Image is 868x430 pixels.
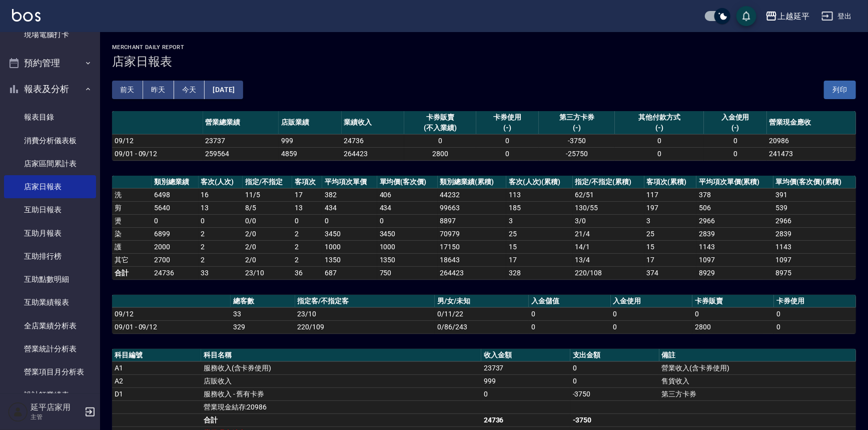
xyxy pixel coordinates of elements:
[243,253,292,266] td: 2 / 0
[773,253,856,266] td: 1097
[152,253,198,266] td: 2700
[481,361,570,374] td: 23737
[570,387,659,400] td: -3750
[506,214,573,227] td: 3
[481,387,570,400] td: 0
[573,253,644,266] td: 13 / 4
[696,214,773,227] td: 2966
[4,175,96,198] a: 店家日報表
[4,291,96,314] a: 互助業績報表
[506,176,573,189] th: 客次(人次)(累積)
[696,253,773,266] td: 1097
[438,188,506,201] td: 44232
[342,111,404,135] th: 業績收入
[644,227,697,240] td: 25
[295,320,435,333] td: 220/109
[476,147,539,160] td: 0
[292,266,323,279] td: 36
[438,266,506,279] td: 264423
[817,7,856,26] button: 登出
[774,320,856,333] td: 0
[231,320,295,333] td: 329
[529,307,610,320] td: 0
[570,361,659,374] td: 0
[774,295,856,308] th: 卡券使用
[112,81,143,99] button: 前天
[4,106,96,129] a: 報表目錄
[659,374,856,387] td: 售貨收入
[773,176,856,189] th: 單均價(客次價)(累積)
[573,227,644,240] td: 21 / 4
[231,307,295,320] td: 33
[481,374,570,387] td: 999
[438,240,506,253] td: 17150
[4,222,96,245] a: 互助月報表
[479,123,536,133] div: (-)
[573,240,644,253] td: 14 / 1
[644,176,697,189] th: 客項次(累積)
[243,176,292,189] th: 指定/不指定
[773,188,856,201] td: 391
[243,240,292,253] td: 2 / 0
[644,214,697,227] td: 3
[506,201,573,214] td: 185
[611,307,692,320] td: 0
[112,55,856,69] h3: 店家日報表
[573,214,644,227] td: 3 / 0
[541,123,612,133] div: (-)
[644,188,697,201] td: 117
[438,201,506,214] td: 99663
[322,266,377,279] td: 687
[203,147,279,160] td: 259564
[243,227,292,240] td: 2 / 0
[112,134,203,147] td: 09/12
[112,374,201,387] td: A2
[203,134,279,147] td: 23737
[506,227,573,240] td: 25
[112,176,856,280] table: a dense table
[377,240,438,253] td: 1000
[143,81,174,99] button: 昨天
[112,307,231,320] td: 09/12
[12,9,41,22] img: Logo
[696,240,773,253] td: 1143
[4,50,96,76] button: 預約管理
[292,253,323,266] td: 2
[773,214,856,227] td: 2966
[4,360,96,383] a: 營業項目月分析表
[644,201,697,214] td: 197
[292,214,323,227] td: 0
[243,188,292,201] td: 11 / 5
[279,134,341,147] td: 999
[529,295,610,308] th: 入金儲值
[692,295,774,308] th: 卡券販賣
[506,188,573,201] td: 113
[4,198,96,221] a: 互助日報表
[112,266,152,279] td: 合計
[322,188,377,201] td: 382
[292,227,323,240] td: 2
[174,81,205,99] button: 今天
[761,6,813,27] button: 上越延平
[435,295,529,308] th: 男/女/未知
[112,44,856,51] h2: Merchant Daily Report
[31,402,82,412] h5: 延平店家用
[342,147,404,160] td: 264423
[199,214,243,227] td: 0
[773,201,856,214] td: 539
[704,147,766,160] td: 0
[112,240,152,253] td: 護
[112,147,203,160] td: 09/01 - 09/12
[152,176,198,189] th: 類別總業績
[4,245,96,268] a: 互助排行榜
[529,320,610,333] td: 0
[438,176,506,189] th: 類別總業績(累積)
[112,361,201,374] td: A1
[404,147,476,160] td: 2800
[539,134,615,147] td: -3750
[377,214,438,227] td: 0
[573,176,644,189] th: 指定/不指定(累積)
[704,134,766,147] td: 0
[659,349,856,362] th: 備註
[112,214,152,227] td: 燙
